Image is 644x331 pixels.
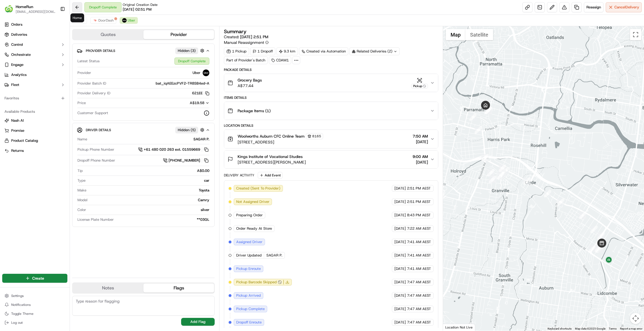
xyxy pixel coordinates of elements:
span: 7:47 AM AEST [407,306,431,311]
button: Show street map [446,29,465,40]
div: silver [88,207,209,212]
span: [STREET_ADDRESS] [238,139,323,145]
div: Pickup [411,84,428,88]
span: DoorDash [98,18,114,23]
button: Keyboard shortcuts [548,327,572,331]
div: SAGAR P. [89,137,209,142]
a: Product Catalog [4,138,65,143]
div: CDAM1 [269,56,291,64]
button: Toggle fullscreen view [630,29,641,40]
a: Report a map error [620,327,642,330]
span: Order Ready At Store [236,226,272,231]
span: A$19.58 [190,100,204,105]
div: 13 [487,169,494,176]
button: Pickup [411,78,428,88]
span: Make [77,188,86,193]
a: Open this area in Google Maps (opens a new window) [444,323,463,331]
button: Product Catalog [2,136,67,145]
button: Notifications [2,301,67,309]
div: Toyota [89,188,209,193]
span: License Plate Number [77,217,114,222]
button: Provider DetailsHidden (3) [77,46,210,55]
button: Promise [2,126,67,135]
button: Control [2,40,67,49]
a: Deliveries [2,30,67,39]
span: Toggle Theme [11,311,34,316]
span: Uber [193,70,200,75]
div: 5 [597,232,605,239]
div: Camry [90,198,209,203]
span: Promise [11,128,24,133]
img: Google [444,323,463,331]
span: 2:51 PM AEST [407,186,431,191]
span: Notifications [11,303,31,307]
span: HomeRun [16,4,33,9]
button: HomeRunHomeRun[EMAIL_ADDRESS][DOMAIN_NAME] [2,2,58,16]
button: 621EE [192,91,209,96]
button: Woolworths Auburn CFC Online Team8165[STREET_ADDRESS]7:50 AM[DATE] [224,130,438,148]
a: Created via Automation [299,47,348,55]
span: Pickup Phone Number [77,147,114,152]
span: [STREET_ADDRESS][PERSON_NAME] [238,159,306,165]
button: Uber [120,17,138,24]
span: Dropoff Phone Number [77,158,115,163]
span: bat_iqAEEzcPVF2-TR8SB4ed-A [156,81,209,86]
span: Type [77,178,86,183]
span: 7:50 AM [413,133,428,139]
div: Related Deliveries (2) [349,47,400,55]
button: Log out [2,319,67,327]
button: Manual Reassignment [224,40,269,45]
div: 1 Pickup [224,47,249,55]
button: Driver DetailsHidden (5) [77,125,210,135]
span: Returns [11,148,24,153]
a: [PHONE_NUMBER] [163,157,209,164]
span: Price [77,100,86,105]
span: Log out [11,320,23,325]
div: Available Products [2,107,67,116]
div: 18 [469,114,477,121]
span: Fleet [11,82,19,87]
div: Location Not Live [443,324,475,331]
span: Provider Delivery ID [77,91,110,96]
span: 2:51 PM AEST [407,199,431,204]
span: Woolworths Auburn CFC Online Team [238,133,305,139]
div: 20 [485,107,492,114]
span: Uber [128,18,135,23]
div: 8 [544,190,551,197]
img: doordash_logo_v2.png [93,18,97,23]
span: Reassign [586,5,601,10]
span: Grocery Bags [238,77,262,83]
button: [EMAIL_ADDRESS][DOMAIN_NAME] [16,9,56,14]
span: [DATE] [394,266,406,271]
span: [DATE] [394,213,406,218]
span: Name [77,137,87,142]
button: Pickup Barcode Skipped [236,280,282,285]
div: 17 [475,126,482,134]
div: A$0.00 [85,168,209,173]
button: Create [2,274,67,283]
span: Kings Institute of Vocational Studies [238,154,303,159]
div: 2 [589,245,596,252]
span: A$77.44 [238,83,262,88]
img: uber-new-logo.jpeg [122,18,127,23]
div: Items Details [224,95,438,100]
a: +61 480 020 263 ext. 01559669 [138,147,209,153]
button: Nash AI [2,116,67,125]
div: 14 [497,172,504,179]
span: 8165 [312,134,321,138]
span: Settings [11,294,24,298]
div: 1 [590,226,598,233]
button: Reassign [584,2,603,12]
img: HomeRun [4,4,13,13]
span: Orchestrate [11,52,31,57]
span: [DATE] [394,280,406,285]
span: Analytics [11,72,27,77]
button: Add Event [258,172,283,179]
div: 19 [484,107,492,114]
a: Nash AI [4,118,65,123]
a: Terms (opens in new tab) [609,327,617,330]
div: Home [70,13,84,22]
span: 8:43 PM AEST [407,213,431,218]
span: [DATE] [394,320,406,325]
button: Settings [2,292,67,300]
